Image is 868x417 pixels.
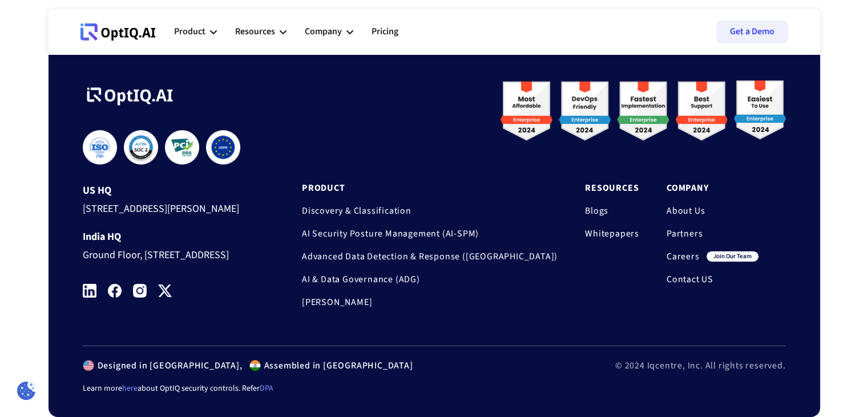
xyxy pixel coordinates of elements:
a: AI Security Posture Management (AI-SPM) [302,228,558,239]
a: Pricing [372,15,398,49]
div: Assembled in [GEOGRAPHIC_DATA] [261,360,413,371]
div: India HQ [83,231,259,243]
div: Company [305,15,353,49]
a: Contact US [667,274,758,285]
div: join our team [706,251,758,262]
div: Ground Floor, [STREET_ADDRESS] [83,243,259,264]
a: AI & Data Governance (ADG) [302,274,558,285]
a: DPA [260,383,273,394]
div: [STREET_ADDRESS][PERSON_NAME] [83,197,259,218]
a: Advanced Data Detection & Response ([GEOGRAPHIC_DATA]) [302,251,558,262]
a: here [122,383,138,394]
a: About Us [667,205,758,216]
div: Resources [235,24,275,39]
a: Discovery & Classification [302,205,558,216]
a: Company [667,182,758,194]
a: Get a Demo [716,21,788,43]
a: Resources [585,182,639,194]
div: © 2024 Iqcentre, Inc. All rights reserved. [615,360,786,371]
a: Webflow Homepage [80,15,156,49]
div: Company [305,24,342,39]
div: US HQ [83,185,259,197]
a: Careers [667,251,700,262]
a: Partners [667,228,758,239]
a: [PERSON_NAME] [302,296,558,308]
div: Webflow Homepage [80,40,81,41]
a: Whitepapers [585,228,639,239]
a: Product [302,182,558,194]
div: Designed in [GEOGRAPHIC_DATA], [94,360,243,371]
div: Learn more about OptIQ security controls. Refer [83,383,786,394]
a: Blogs [585,205,639,216]
div: Product [174,15,217,49]
div: Resources [235,15,286,49]
div: Product [174,24,205,39]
